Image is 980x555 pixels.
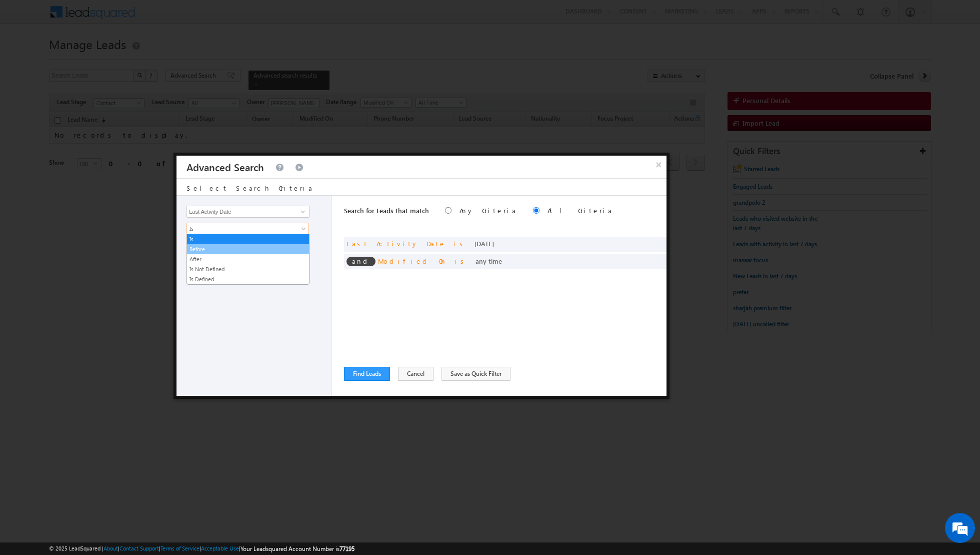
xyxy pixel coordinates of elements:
[52,53,168,66] div: Chat with us now
[187,235,309,244] a: Is
[344,367,390,381] button: Find Leads
[441,367,510,381] button: Save as Quick Filter
[17,53,42,66] img: d_60004797649_company_0_60004797649
[378,257,447,265] span: Modified On
[186,184,313,192] span: Select Search Criteria
[186,156,264,178] h3: Advanced Search
[164,5,188,29] div: Minimize live chat window
[454,239,466,248] span: is
[474,239,494,248] span: [DATE]
[459,206,517,215] label: Any Criteria
[344,206,429,215] span: Search for Leads that match
[240,545,354,552] span: Your Leadsquared Account Number is
[187,255,309,264] a: After
[13,93,182,300] textarea: Type your message and hit 'Enter'
[346,239,446,248] span: Last Activity Date
[186,206,309,218] input: Type to Search
[187,275,309,284] a: Is Defined
[103,545,118,551] a: About
[651,156,667,173] button: ×
[160,545,199,551] a: Terms of Service
[119,545,159,551] a: Contact Support
[136,308,181,322] em: Start Chat
[295,207,308,217] a: Show All Items
[455,257,467,265] span: is
[346,257,375,266] span: and
[187,224,295,233] span: Is
[475,257,502,265] span: any time
[187,265,309,274] a: Is Not Defined
[339,545,354,552] span: 77195
[186,223,309,235] a: Is
[547,206,613,215] label: All Criteria
[187,245,309,254] a: Before
[49,544,354,553] span: © 2025 LeadSquared | | | | |
[201,545,239,551] a: Acceptable Use
[398,367,433,381] button: Cancel
[186,234,309,285] ul: Is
